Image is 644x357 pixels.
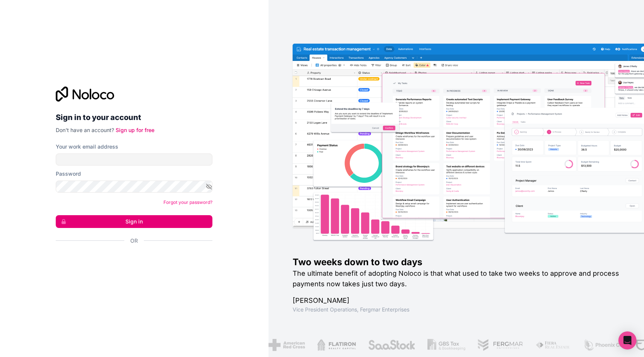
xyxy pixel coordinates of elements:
img: /assets/fergmar-CudnrXN5.png [477,339,523,351]
h1: [PERSON_NAME] [293,295,620,306]
h1: Two weeks down to two days [293,256,620,268]
h2: The ultimate benefit of adopting Noloco is that what used to take two weeks to approve and proces... [293,268,620,289]
button: Sign in [56,215,212,228]
a: Sign up for free [116,127,154,133]
h1: Vice President Operations , Fergmar Enterprises [293,306,620,313]
div: Open Intercom Messenger [618,331,636,349]
img: /assets/gbstax-C-GtDUiK.png [427,339,465,351]
img: /assets/saastock-C6Zbiodz.png [368,339,415,351]
iframe: Bouton "Se connecter avec Google" [52,253,210,269]
input: Email address [56,153,212,166]
label: Your work email address [56,143,118,150]
a: Forgot your password? [163,199,212,205]
label: Password [56,170,81,178]
img: /assets/phoenix-BREaitsQ.png [583,339,623,351]
h2: Sign in to your account [56,111,212,124]
img: /assets/american-red-cross-BAupjrZR.png [268,339,304,351]
input: Password [56,181,212,193]
img: /assets/flatiron-C8eUkumj.png [317,339,356,351]
span: Or [130,237,138,245]
span: Don't have an account? [56,127,114,133]
img: /assets/fiera-fwj2N5v4.png [535,339,571,351]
